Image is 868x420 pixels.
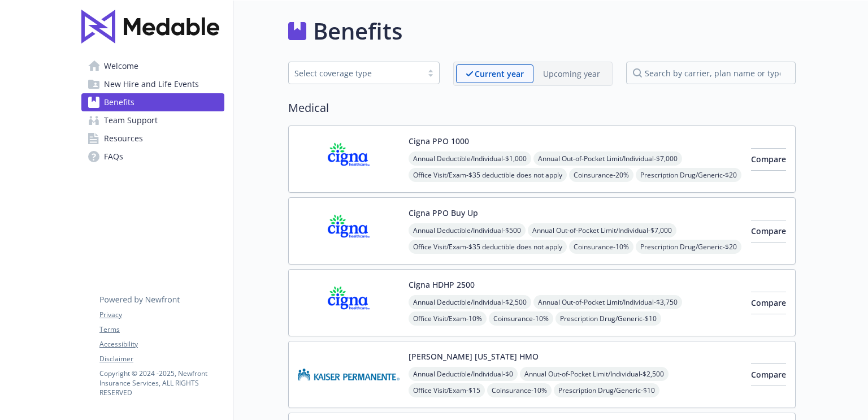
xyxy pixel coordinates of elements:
[81,111,224,129] a: Team Support
[409,367,518,381] span: Annual Deductible/Individual - $0
[104,93,134,111] span: Benefits
[751,226,786,236] span: Compare
[626,62,796,84] input: search by carrier, plan name or type
[99,354,224,364] a: Disclaimer
[409,223,526,237] span: Annual Deductible/Individual - $500
[81,57,224,75] a: Welcome
[288,99,796,116] h2: Medical
[636,240,741,254] span: Prescription Drug/Generic - $20
[298,207,400,255] img: CIGNA carrier logo
[409,168,567,182] span: Office Visit/Exam - $35 deductible does not apply
[409,279,475,291] button: Cigna HDHP 2500
[81,129,224,148] a: Resources
[554,383,659,397] span: Prescription Drug/Generic - $10
[751,220,786,243] button: Compare
[751,297,786,308] span: Compare
[409,311,487,326] span: Office Visit/Exam - 10%
[487,383,552,397] span: Coinsurance - 10%
[409,135,469,147] button: Cigna PPO 1000
[81,93,224,111] a: Benefits
[298,279,400,327] img: CIGNA carrier logo
[99,369,224,397] p: Copyright © 2024 - 2025 , Newfront Insurance Services, ALL RIGHTS RESERVED
[104,129,143,148] span: Resources
[555,311,661,326] span: Prescription Drug/Generic - $10
[104,111,158,129] span: Team Support
[298,350,400,399] img: Kaiser Permanente of Hawaii carrier logo
[104,148,123,166] span: FAQs
[99,339,224,349] a: Accessibility
[751,292,786,314] button: Compare
[409,240,567,254] span: Office Visit/Exam - $35 deductible does not apply
[81,148,224,166] a: FAQs
[104,75,199,93] span: New Hire and Life Events
[528,223,676,237] span: Annual Out-of-Pocket Limit/Individual - $7,000
[409,383,485,397] span: Office Visit/Exam - $15
[751,154,786,164] span: Compare
[569,240,633,254] span: Coinsurance - 10%
[489,311,553,326] span: Coinsurance - 10%
[104,57,138,75] span: Welcome
[298,135,400,183] img: CIGNA carrier logo
[99,324,224,335] a: Terms
[409,151,531,166] span: Annual Deductible/Individual - $1,000
[409,295,531,309] span: Annual Deductible/Individual - $2,500
[533,295,682,309] span: Annual Out-of-Pocket Limit/Individual - $3,750
[751,369,786,380] span: Compare
[475,68,524,80] p: Current year
[569,168,633,182] span: Coinsurance - 20%
[294,67,416,79] div: Select coverage type
[520,367,669,381] span: Annual Out-of-Pocket Limit/Individual - $2,500
[636,168,741,182] span: Prescription Drug/Generic - $20
[81,75,224,93] a: New Hire and Life Events
[543,68,600,80] p: Upcoming year
[313,14,402,48] h1: Benefits
[533,151,682,166] span: Annual Out-of-Pocket Limit/Individual - $7,000
[751,363,786,386] button: Compare
[409,207,478,219] button: Cigna PPO Buy Up
[409,350,539,362] button: [PERSON_NAME] [US_STATE] HMO
[99,310,224,320] a: Privacy
[751,148,786,171] button: Compare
